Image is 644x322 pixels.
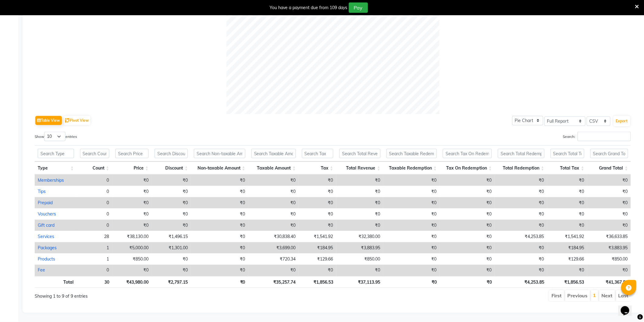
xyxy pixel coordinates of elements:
[336,254,383,265] td: ₹850.00
[115,149,149,158] input: Search Price
[440,175,495,186] td: ₹0
[383,242,439,254] td: ₹0
[194,149,245,158] input: Search Non-taxable Amount
[152,254,191,265] td: ₹0
[336,186,383,197] td: ₹0
[336,208,383,220] td: ₹0
[495,208,547,220] td: ₹0
[299,242,336,254] td: ₹184.95
[440,242,495,254] td: ₹0
[77,208,112,220] td: 0
[547,208,587,220] td: ₹0
[77,254,112,265] td: 1
[35,116,62,125] button: Table View
[440,186,495,197] td: ₹0
[587,242,631,254] td: ₹3,883.95
[299,175,336,186] td: ₹0
[248,254,299,265] td: ₹720.34
[587,231,631,242] td: ₹36,633.85
[440,265,495,276] td: ₹0
[383,265,439,276] td: ₹0
[551,149,584,158] input: Search Total Tax
[152,208,191,220] td: ₹0
[35,290,278,300] div: Showing 1 to 9 of 9 entries
[547,242,587,254] td: ₹184.95
[38,189,46,194] a: Tips
[547,186,587,197] td: ₹0
[77,186,112,197] td: 0
[112,220,152,231] td: ₹0
[440,208,495,220] td: ₹0
[191,242,248,254] td: ₹0
[387,149,437,158] input: Search Taxable Redemption
[191,220,248,231] td: ₹0
[38,177,64,183] a: Memberships
[77,276,112,288] th: 30
[248,175,299,186] td: ₹0
[65,118,70,123] img: pivot.png
[38,256,55,262] a: Products
[155,149,188,158] input: Search Discount
[440,162,495,175] th: Tax On Redemption: activate to sort column ascending
[618,298,638,316] iframe: chat widget
[112,276,152,288] th: ₹43,980.00
[383,276,440,288] th: ₹0
[77,162,112,175] th: Count: activate to sort column ascending
[191,197,248,208] td: ₹0
[191,276,248,288] th: ₹0
[38,200,53,205] a: Prepaid
[336,162,383,175] th: Total Revenue: activate to sort column ascending
[302,149,333,158] input: Search Tax
[547,265,587,276] td: ₹0
[547,231,587,242] td: ₹1,541.92
[77,242,112,254] td: 1
[440,254,495,265] td: ₹0
[191,231,248,242] td: ₹0
[248,276,299,288] th: ₹35,257.74
[587,186,631,197] td: ₹0
[587,276,631,288] th: ₹41,367.80
[383,197,439,208] td: ₹0
[339,149,380,158] input: Search Total Revenue
[112,162,152,175] th: Price: activate to sort column ascending
[112,254,152,265] td: ₹850.00
[152,242,191,254] td: ₹1,301.00
[587,254,631,265] td: ₹850.00
[152,276,191,288] th: ₹2,797.15
[299,186,336,197] td: ₹0
[299,265,336,276] td: ₹0
[495,231,547,242] td: ₹4,253.85
[495,162,547,175] th: Total Redemption: activate to sort column ascending
[587,265,631,276] td: ₹0
[77,175,112,186] td: 0
[440,220,495,231] td: ₹0
[191,162,248,175] th: Non-taxable Amount: activate to sort column ascending
[191,254,248,265] td: ₹0
[440,276,495,288] th: ₹0
[495,186,547,197] td: ₹0
[495,265,547,276] td: ₹0
[547,220,587,231] td: ₹0
[248,265,299,276] td: ₹0
[112,175,152,186] td: ₹0
[191,208,248,220] td: ₹0
[64,116,90,125] button: Pivot View
[251,149,296,158] input: Search Taxable Amount
[587,197,631,208] td: ₹0
[152,265,191,276] td: ₹0
[548,162,587,175] th: Total Tax: activate to sort column ascending
[383,162,440,175] th: Taxable Redemption: activate to sort column ascending
[152,186,191,197] td: ₹0
[38,234,54,239] a: Services
[299,276,336,288] th: ₹1,856.53
[77,231,112,242] td: 28
[35,132,77,141] label: Show entries
[547,175,587,186] td: ₹0
[547,254,587,265] td: ₹129.66
[38,222,54,228] a: Gift card
[336,265,383,276] td: ₹0
[152,162,191,175] th: Discount: activate to sort column ascending
[495,276,547,288] th: ₹4,253.85
[299,231,336,242] td: ₹1,541.92
[383,186,439,197] td: ₹0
